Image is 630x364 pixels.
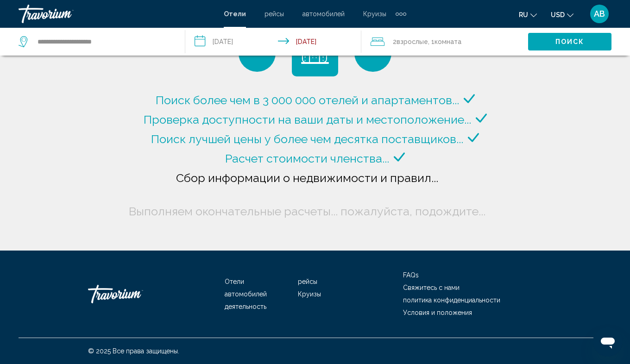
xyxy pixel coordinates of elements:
span: ru [519,11,528,19]
a: Travorium [19,5,214,23]
a: Условия и положения [403,309,472,316]
span: Комната [435,38,461,45]
button: User Menu [587,4,611,24]
a: Круизы [298,290,321,298]
span: USD [551,11,565,19]
a: автомобилей [225,290,267,298]
a: рейсы [265,10,284,18]
span: Расчет стоимости членства... [225,151,389,165]
a: Отели [224,10,246,18]
iframe: Кнопка запуска окна обмена сообщениями [593,327,623,357]
a: FAQs [403,271,419,279]
a: автомобилей [302,10,345,18]
a: Свяжитесь с нами [403,284,460,291]
a: Отели [225,278,244,285]
button: Extra navigation items [396,6,406,21]
a: политика конфиденциальности [403,296,500,304]
span: Проверка доступности на ваши даты и местоположение... [144,113,471,126]
span: © 2025 Все права защищены. [88,347,179,355]
a: рейсы [298,278,317,285]
span: , 1 [428,35,461,48]
span: AB [594,9,605,19]
button: Travelers: 2 adults, 0 children [361,28,528,56]
a: деятельность [225,303,266,310]
span: Поиск лучшей цены у более чем десятка поставщиков... [151,132,463,146]
span: Выполняем окончательные расчеты... пожалуйста, подождите... [129,204,485,218]
span: Взрослые [397,38,428,45]
span: Поиск [555,38,585,46]
span: Поиск более чем в 3 000 000 отелей и апартаментов... [156,93,459,107]
span: Сбор информации о недвижимости и правил... [176,171,438,185]
a: Круизы [363,10,386,18]
button: Change language [519,8,537,21]
button: Check-in date: Sep 14, 2025 Check-out date: Sep 22, 2025 [185,28,361,56]
a: Travorium [88,280,181,308]
button: Change currency [551,8,573,21]
span: 2 [393,35,428,48]
button: Поиск [528,33,611,50]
